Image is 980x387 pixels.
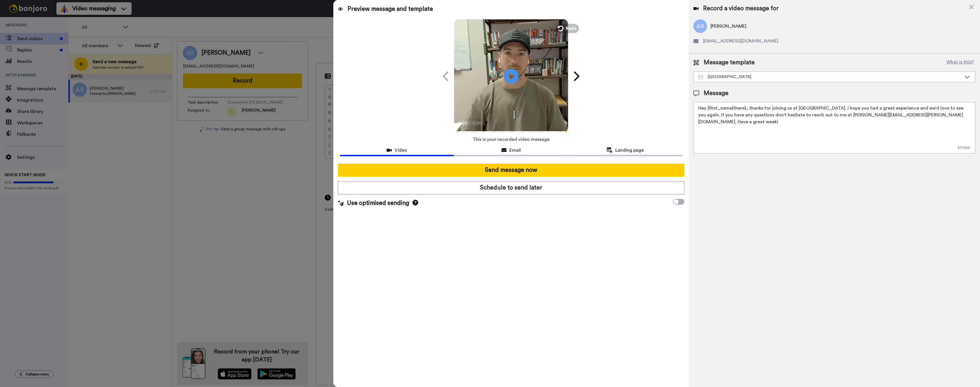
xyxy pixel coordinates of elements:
[13,17,22,26] img: Profile image for James
[704,89,728,98] span: Message
[698,75,703,79] img: Message-temps.svg
[458,120,468,127] span: 0:00
[347,199,409,207] span: Use optimised sending
[338,164,685,177] button: Send message now
[338,181,685,194] button: Schedule to send later
[704,58,755,67] span: Message template
[509,147,521,154] span: Email
[693,102,975,153] textarea: Hey {first_name|there}, thanks for joining us at [GEOGRAPHIC_DATA]. I hope you had a great experi...
[9,12,105,31] div: message notification from James, 5d ago. Hi Joseph, ​ Boost your Bonjoro view rate with this hand...
[945,58,975,67] button: What is this?
[395,147,407,154] span: Video
[472,120,482,127] span: 0:50
[473,133,550,146] span: This is your recorded video message
[698,74,961,80] div: [GEOGRAPHIC_DATA]
[703,38,778,44] span: [EMAIL_ADDRESS][DOMAIN_NAME]
[469,120,471,127] span: /
[25,16,98,22] p: Hi [PERSON_NAME], ​ Boost your Bonjoro view rate with this handy guide. Make sure your sending ad...
[25,22,98,27] p: Message from James, sent 5d ago
[615,147,644,154] span: Landing page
